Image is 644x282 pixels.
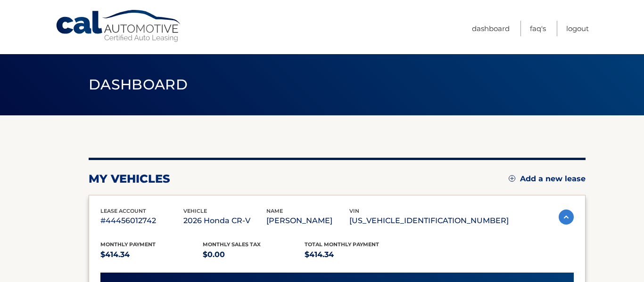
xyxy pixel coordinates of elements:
[305,248,407,261] p: $414.34
[266,214,349,227] p: [PERSON_NAME]
[100,241,156,248] span: Monthly Payment
[349,208,359,214] span: vin
[203,248,305,261] p: $0.00
[203,241,261,248] span: Monthly sales Tax
[266,208,283,214] span: name
[305,241,379,248] span: Total Monthly Payment
[89,76,188,93] span: Dashboard
[100,248,203,261] p: $414.34
[472,21,510,36] a: Dashboard
[509,174,586,184] a: Add a new lease
[559,209,574,225] img: accordion-active.svg
[349,214,509,227] p: [US_VEHICLE_IDENTIFICATION_NUMBER]
[183,214,266,227] p: 2026 Honda CR-V
[100,214,183,227] p: #44456012742
[100,208,146,214] span: lease account
[530,21,546,36] a: FAQ's
[55,9,182,43] a: Cal Automotive
[509,175,515,182] img: add.svg
[183,208,207,214] span: vehicle
[89,172,170,186] h2: my vehicles
[566,21,589,36] a: Logout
